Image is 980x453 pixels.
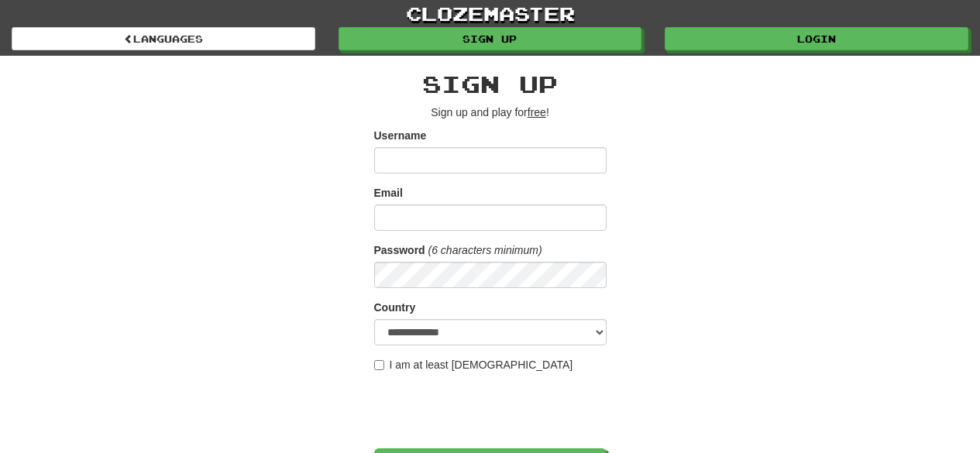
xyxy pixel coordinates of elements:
[528,106,546,118] u: free
[374,360,384,370] input: I am at least [DEMOGRAPHIC_DATA]
[12,27,315,50] a: Languages
[374,380,610,441] iframe: reCAPTCHA
[374,242,425,258] label: Password
[374,128,427,143] label: Username
[374,71,607,97] h2: Sign up
[428,244,542,256] em: (6 characters minimum)
[374,300,416,315] label: Country
[339,27,642,50] a: Sign up
[374,105,607,120] p: Sign up and play for !
[665,27,968,50] a: Login
[374,357,573,372] label: I am at least [DEMOGRAPHIC_DATA]
[374,185,403,201] label: Email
